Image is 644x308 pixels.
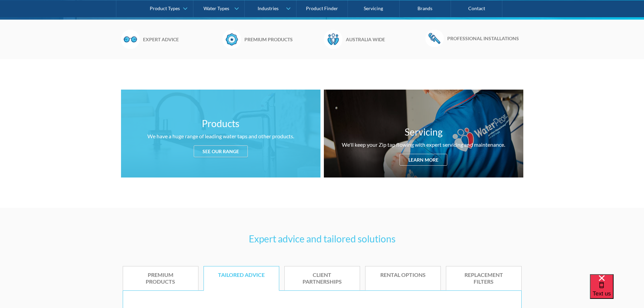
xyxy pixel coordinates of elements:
[143,36,219,43] h6: Expert advice
[456,271,511,286] div: Replacement filters
[121,90,320,177] a: ProductsWe have a huge range of leading water taps and other products.See our range
[222,30,241,49] img: Badge
[258,5,279,11] div: Industries
[346,36,422,43] h6: Australia wide
[425,30,444,47] img: Wrench
[405,125,443,139] h3: Servicing
[447,35,523,42] h6: Professional installations
[194,145,248,157] div: See our range
[121,30,140,49] img: Glasses
[214,271,269,279] div: Tailored advice
[590,274,644,308] iframe: podium webchat widget bubble
[400,154,447,166] div: Learn more
[147,132,294,140] div: We have a huge range of leading water taps and other products.
[150,5,180,11] div: Product Types
[204,5,229,11] div: Water Types
[324,90,523,177] a: ServicingWe'll keep your Zip tap flowing with expert servicing and maintenance.Learn more
[202,116,239,131] h3: Products
[295,271,350,286] div: Client partnerships
[244,36,320,43] h6: Premium products
[376,271,430,279] div: Rental options
[123,232,522,246] h3: Expert advice and tailored solutions
[342,141,505,149] div: We'll keep your Zip tap flowing with expert servicing and maintenance.
[133,271,188,286] div: Premium products
[324,30,342,49] img: Waterpeople Symbol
